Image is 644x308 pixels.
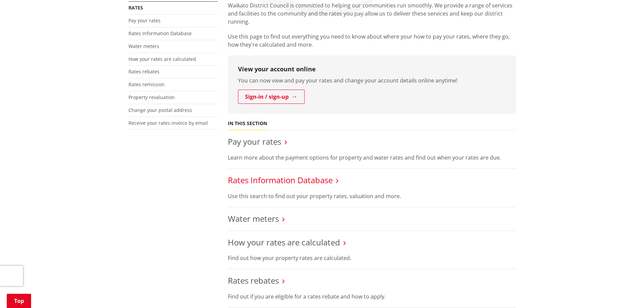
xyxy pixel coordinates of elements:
a: Change your postal address [128,107,192,113]
a: Rates remission [128,81,165,88]
a: How your rates are calculated [128,56,196,62]
a: Water meters [228,213,279,224]
a: Rates [128,4,143,11]
a: Rates Information Database [228,174,333,186]
a: Top [7,294,31,308]
a: Rates rebates [228,275,279,286]
a: Sign-in / sign-up [238,90,305,104]
iframe: Messenger Launcher [613,280,637,304]
p: Find out if you are eligible for a rates rebate and how to apply. [228,292,516,301]
p: Waikato District Council is committed to helping our communities run smoothly. We provide a range... [228,1,516,26]
p: Use this page to find out everything you need to know about where your how to pay your rates, whe... [228,32,516,49]
a: Rates Information Database [128,30,192,37]
p: You can now view and pay your rates and change your account details online anytime! [238,76,506,85]
h3: View your account online [238,66,506,73]
p: Learn more about the payment options for property and water rates and find out when your rates ar... [228,153,516,162]
a: Water meters [128,43,159,49]
p: Find out how your property rates are calculated. [228,254,516,262]
a: Rates rebates [128,68,160,75]
a: Property revaluation [128,94,175,100]
a: How your rates are calculated [228,237,340,248]
h5: In this section [228,121,267,126]
a: Pay your rates [128,17,161,24]
a: Pay your rates [228,136,281,147]
p: Use this search to find out your property rates, valuation and more. [228,192,516,200]
a: Receive your rates invoice by email [128,120,208,126]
